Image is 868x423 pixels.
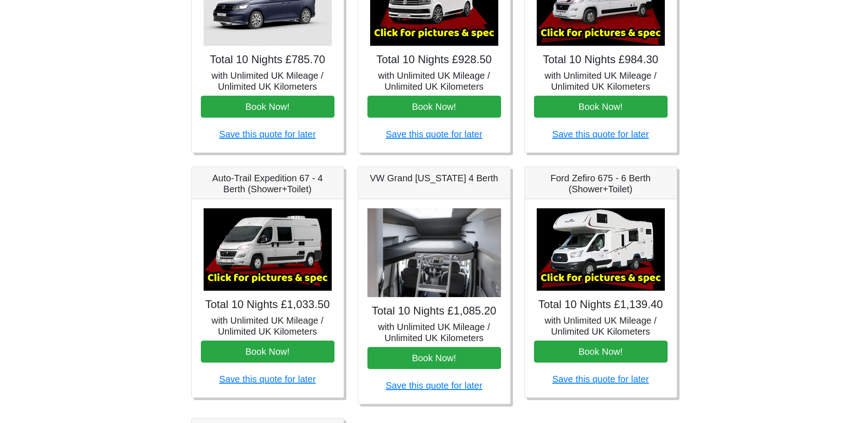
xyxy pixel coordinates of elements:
h4: Total 10 Nights £1,033.50 [201,298,334,311]
a: Save this quote for later [552,129,649,139]
a: Save this quote for later [219,129,316,139]
h4: Total 10 Nights £1,139.40 [534,298,668,311]
button: Book Now! [201,341,334,363]
h4: Total 10 Nights £785.70 [201,53,334,66]
button: Book Now! [534,341,668,363]
h4: Total 10 Nights £928.50 [367,53,501,66]
h5: with Unlimited UK Mileage / Unlimited UK Kilometers [201,315,334,337]
img: VW Grand California 4 Berth [367,208,501,298]
button: Book Now! [367,347,501,369]
h5: Auto-Trail Expedition 67 - 4 Berth (Shower+Toilet) [201,173,334,195]
a: Save this quote for later [386,129,482,139]
a: Save this quote for later [219,374,316,384]
h5: Ford Zefiro 675 - 6 Berth (Shower+Toilet) [534,173,668,195]
h5: with Unlimited UK Mileage / Unlimited UK Kilometers [367,70,501,92]
h4: Total 10 Nights £1,085.20 [367,304,501,318]
h4: Total 10 Nights £984.30 [534,53,668,66]
img: Auto-Trail Expedition 67 - 4 Berth (Shower+Toilet) [204,208,332,291]
a: Save this quote for later [386,380,482,390]
button: Book Now! [534,96,668,118]
a: Save this quote for later [552,374,649,384]
h5: with Unlimited UK Mileage / Unlimited UK Kilometers [534,315,668,337]
button: Book Now! [201,96,334,118]
h5: with Unlimited UK Mileage / Unlimited UK Kilometers [367,321,501,343]
h5: with Unlimited UK Mileage / Unlimited UK Kilometers [201,70,334,92]
h5: with Unlimited UK Mileage / Unlimited UK Kilometers [534,70,668,92]
h5: VW Grand [US_STATE] 4 Berth [367,173,501,184]
button: Book Now! [367,96,501,118]
img: Ford Zefiro 675 - 6 Berth (Shower+Toilet) [537,208,665,291]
